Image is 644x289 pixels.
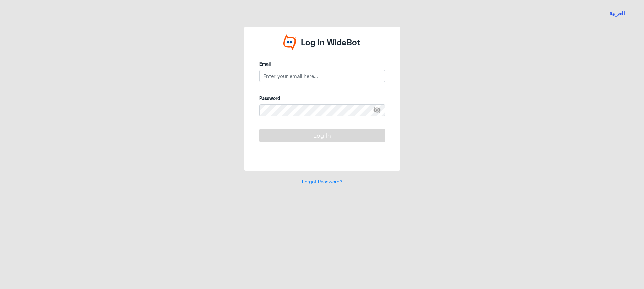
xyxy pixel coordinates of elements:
label: Password [259,95,385,102]
a: Forgot Password? [302,179,342,184]
input: Enter your email here... [259,70,385,82]
label: Email [259,60,385,67]
p: Log In WideBot [301,36,361,49]
button: Log In [259,129,385,142]
button: العربية [609,9,625,18]
img: Widebot Logo [283,34,296,50]
span: visibility_off [373,104,385,116]
a: Switch language [605,5,629,22]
